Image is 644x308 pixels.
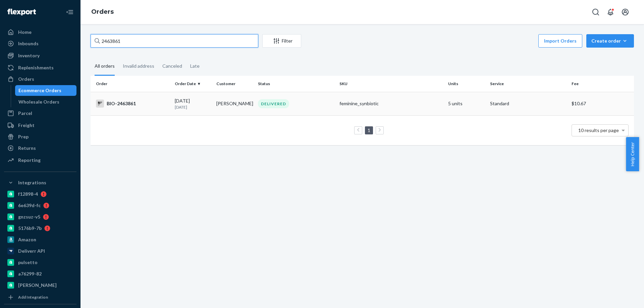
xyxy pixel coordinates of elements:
[86,2,119,22] ol: breadcrumbs
[18,236,36,243] div: Amazon
[255,76,337,92] th: Status
[4,280,76,291] a: [PERSON_NAME]
[18,191,38,197] div: f12898-4
[18,225,42,232] div: 5176b9-7b
[15,85,77,96] a: Ecommerce Orders
[18,29,32,36] div: Home
[18,110,32,117] div: Parcel
[18,259,38,266] div: pulsetto
[262,34,301,48] button: Filter
[4,27,76,38] a: Home
[4,268,76,279] a: a76299-82
[4,38,76,49] a: Inbounds
[96,100,169,108] div: BIO-2463861
[18,157,41,164] div: Reporting
[18,213,40,220] div: gnzsuz-v5
[15,97,77,107] a: Wholesale Orders
[7,9,36,15] img: Flexport logo
[18,202,41,209] div: 6e639d-fc
[18,122,35,129] div: Freight
[4,50,76,61] a: Inventory
[591,38,629,44] div: Create order
[4,155,76,166] a: Reporting
[18,40,39,47] div: Inbounds
[4,143,76,153] a: Returns
[123,57,154,75] div: Invalid address
[604,5,617,19] button: Open notifications
[4,177,76,188] button: Integrations
[4,211,76,222] a: gnzsuz-v5
[569,76,634,92] th: Fee
[18,99,59,105] div: Wholesale Orders
[216,81,253,86] div: Customer
[18,133,29,140] div: Prep
[175,104,211,110] p: [DATE]
[4,246,76,256] a: Deliverr API
[4,120,76,131] a: Freight
[4,189,76,199] a: f12898-4
[263,38,301,44] div: Filter
[18,76,34,82] div: Orders
[172,76,214,92] th: Order Date
[586,34,634,48] button: Create order
[18,294,48,300] div: Add Integration
[18,248,45,254] div: Deliverr API
[339,100,443,107] div: feminine_synbiotic
[95,57,115,76] div: All orders
[18,270,42,277] div: a76299-82
[214,92,255,115] td: [PERSON_NAME]
[626,137,639,171] button: Help Center
[18,64,54,71] div: Replenishments
[4,234,76,245] a: Amazon
[4,62,76,73] a: Replenishments
[18,282,57,289] div: [PERSON_NAME]
[91,8,114,15] a: Orders
[4,74,76,84] a: Orders
[578,127,619,133] span: 10 results per page
[18,145,36,151] div: Returns
[569,92,634,115] td: $10.67
[91,34,258,48] input: Search orders
[538,34,582,48] button: Import Orders
[63,5,76,19] button: Close Navigation
[162,57,182,75] div: Canceled
[18,52,40,59] div: Inventory
[589,5,602,19] button: Open Search Box
[366,127,372,133] a: Page 1 is your current page
[445,76,487,92] th: Units
[337,76,445,92] th: SKU
[175,98,211,110] div: [DATE]
[91,76,172,92] th: Order
[490,100,566,107] p: Standard
[190,57,200,75] div: Late
[4,223,76,234] a: 5176b9-7b
[445,92,487,115] td: 5 units
[258,99,289,108] div: DELIVERED
[4,293,76,301] a: Add Integration
[4,108,76,119] a: Parcel
[619,5,632,19] button: Open account menu
[18,87,61,94] div: Ecommerce Orders
[487,76,569,92] th: Service
[4,200,76,211] a: 6e639d-fc
[4,131,76,142] a: Prep
[4,257,76,268] a: pulsetto
[18,179,46,186] div: Integrations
